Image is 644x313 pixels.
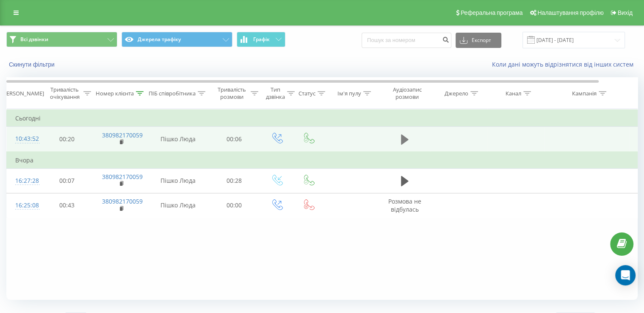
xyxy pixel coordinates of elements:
a: 380982170059 [102,197,143,205]
div: 10:43:52 [15,131,32,147]
td: 00:07 [41,168,94,193]
div: Джерело [445,90,468,97]
div: Номер клієнта [96,90,134,97]
a: 380982170059 [102,173,143,181]
div: Статус [299,90,315,97]
div: Тривалість очікування [48,86,81,101]
td: Пішко Люда [149,168,208,193]
span: Графік [253,36,270,42]
td: Пішко Люда [149,193,208,218]
td: Пішко Люда [149,127,208,152]
div: Open Intercom Messenger [615,265,636,285]
span: Налаштування профілю [537,9,603,16]
div: Кампанія [572,90,597,97]
td: 00:28 [208,168,261,193]
span: Всі дзвінки [20,36,48,43]
input: Пошук за номером [362,33,451,48]
div: Тривалість розмови [215,86,249,101]
div: [PERSON_NAME] [1,90,44,97]
span: Реферальна програма [461,9,523,16]
div: Аудіозапис розмови [387,86,428,101]
button: Скинути фільтри [6,61,59,68]
td: 00:20 [41,127,94,152]
td: 00:00 [208,193,261,218]
button: Джерела трафіку [122,32,232,47]
span: Вихід [618,9,633,16]
div: 16:25:08 [15,197,32,214]
td: 00:43 [41,193,94,218]
button: Експорт [456,33,501,48]
div: Тип дзвінка [266,86,285,101]
button: Всі дзвінки [6,32,117,47]
div: Ім'я пулу [337,90,361,97]
a: Коли дані можуть відрізнятися вiд інших систем [492,60,638,68]
div: 16:27:28 [15,173,32,189]
button: Графік [237,32,285,47]
div: Канал [506,90,521,97]
div: ПІБ співробітника [149,90,196,97]
span: Розмова не відбулась [388,197,421,213]
td: 00:06 [208,127,261,152]
a: 380982170059 [102,131,143,139]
